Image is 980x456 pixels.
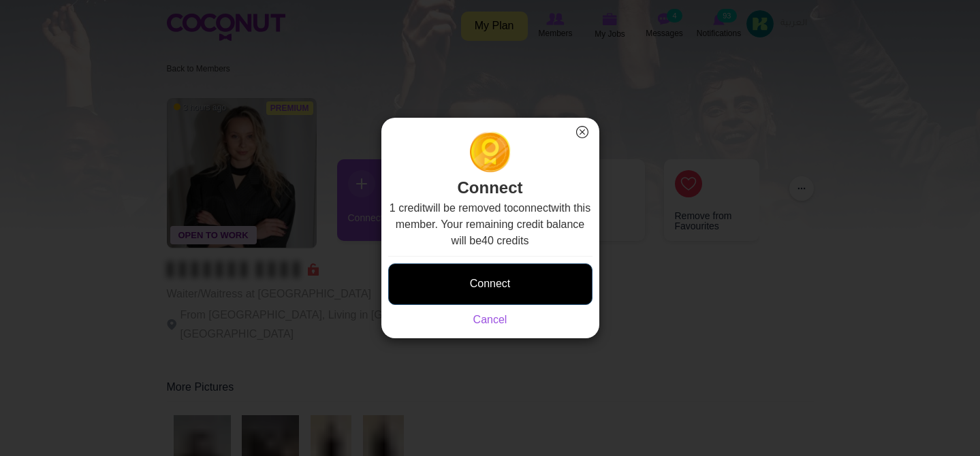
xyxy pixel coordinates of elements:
button: Connect [388,263,592,305]
b: 1 credit [390,202,425,214]
a: Cancel [473,314,507,325]
button: Close [573,123,591,141]
b: connect [513,202,551,214]
b: 40 credits [481,235,528,246]
div: will be removed to with this member. Your remaining credit balance will be [388,200,592,328]
h2: Connect [388,131,592,200]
